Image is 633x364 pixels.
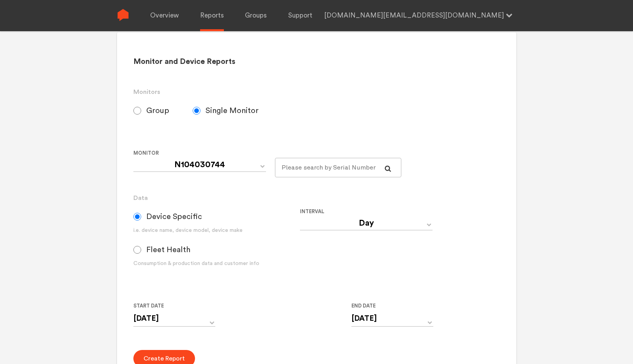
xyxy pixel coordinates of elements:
h2: Monitor and Device Reports [133,57,500,67]
input: Fleet Health [133,246,141,254]
input: Single Monitor [193,107,200,115]
label: Monitor [133,148,269,158]
span: Group [146,106,169,115]
div: Consumption & production data and customer info [133,260,300,268]
img: Sense Logo [117,9,129,21]
input: Group [133,107,141,115]
label: Interval [300,207,460,216]
span: Fleet Health [146,245,190,254]
label: End Date [351,301,427,311]
h3: Monitors [133,87,500,97]
span: Single Monitor [206,106,259,115]
input: Please search by Serial Number [275,158,402,177]
div: i.e. device name, device model, device make [133,226,300,235]
span: Device Specific [146,212,202,221]
label: For large monitor counts [275,148,395,158]
label: Start Date [133,301,209,311]
h3: Data [133,193,500,203]
input: Device Specific [133,213,141,221]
